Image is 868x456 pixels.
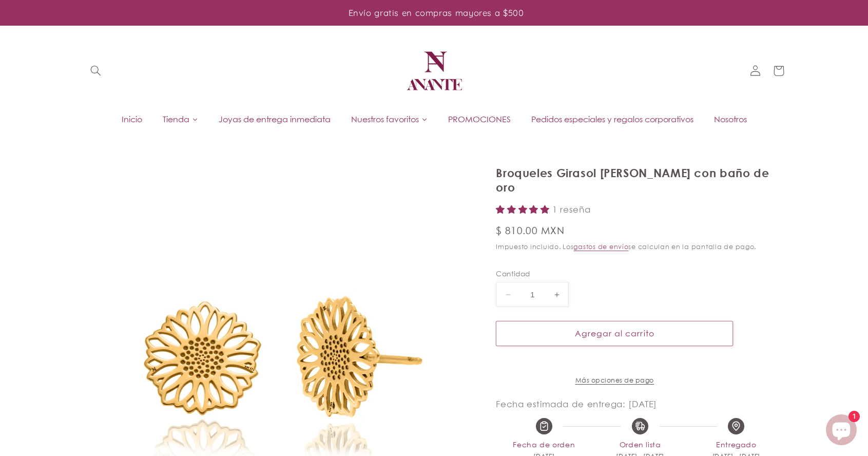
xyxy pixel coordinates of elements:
[438,111,521,127] a: PROMOCIONES
[84,59,107,83] summary: Búsqueda
[448,113,511,125] span: PROMOCIONES
[531,113,693,125] span: Pedidos especiales y regalos corporativos
[111,111,152,127] a: Inicio
[688,439,784,451] span: Entregado
[351,113,419,125] span: Nuestros favoritos
[219,113,331,125] span: Joyas de entrega inmediata
[163,113,189,125] span: Tienda
[714,113,747,125] span: Nosotros
[704,111,757,127] a: Nosotros
[403,40,465,102] img: Anante Joyería | Diseño mexicano
[496,204,552,215] span: 5.00 stars
[152,111,208,127] a: Tienda
[496,224,565,238] span: $ 810.00 MXN
[349,7,524,18] span: Envío gratis en compras mayores a $500
[122,113,142,125] span: Inicio
[496,166,784,195] h1: Broqueles Girasol [PERSON_NAME] con baño de oro
[823,414,860,448] inbox-online-store-chat: Chat de la tienda online Shopify
[341,111,438,127] a: Nuestros favoritos
[399,36,469,106] a: Anante Joyería | Diseño mexicano
[496,321,733,346] button: Agregar al carrito
[496,439,592,451] span: Fecha de orden
[496,375,733,385] a: Más opciones de pago
[496,241,784,252] div: Impuesto incluido. Los se calculan en la pantalla de pago.
[521,111,704,127] a: Pedidos especiales y regalos corporativos
[496,269,733,279] label: Cantidad
[592,439,688,451] span: Orden lista
[496,398,784,410] p: Fecha estimada de entrega: [DATE]
[552,204,590,215] span: 1 reseña
[573,242,628,251] a: gastos de envío
[208,111,341,127] a: Joyas de entrega inmediata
